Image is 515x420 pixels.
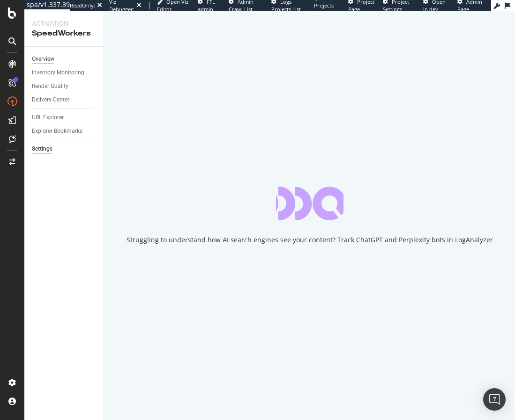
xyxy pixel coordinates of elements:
[32,113,97,123] a: URL Explorer
[32,28,96,39] div: SpeedWorkers
[32,81,97,91] a: Render Quality
[127,235,493,245] div: Struggling to understand how AI search engines see your content? Track ChatGPT and Perplexity bot...
[32,126,82,136] div: Explorer Bookmarks
[32,54,54,64] div: Overview
[32,126,97,136] a: Explorer Bookmarks
[32,144,52,154] div: Settings
[32,95,69,105] div: Delivery Center
[32,54,97,64] a: Overview
[70,2,95,9] div: ReadOnly:
[314,2,334,16] span: Projects List
[483,388,506,411] div: Open Intercom Messenger
[276,187,343,220] div: animation
[32,95,97,105] a: Delivery Center
[32,68,84,78] div: Inventory Monitoring
[32,113,64,123] div: URL Explorer
[32,144,97,154] a: Settings
[32,81,68,91] div: Render Quality
[32,19,96,28] div: Activation
[32,68,97,78] a: Inventory Monitoring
